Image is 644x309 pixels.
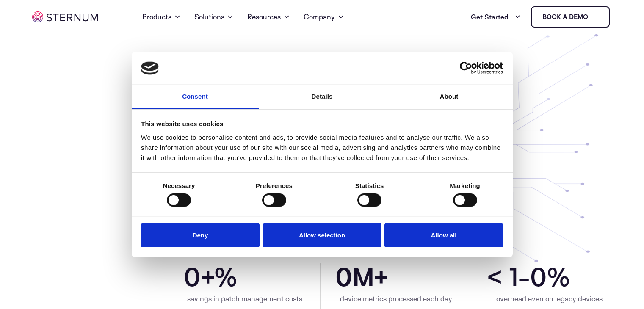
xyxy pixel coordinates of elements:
[429,62,503,74] a: Usercentrics Cookiebot - opens in a new window
[163,182,195,189] strong: Necessary
[184,294,305,304] div: savings in patch management costs
[263,223,381,247] button: Allow selection
[450,182,480,189] strong: Marketing
[304,2,344,32] a: Company
[141,223,260,247] button: Deny
[142,2,181,32] a: Products
[355,182,384,189] strong: Statistics
[256,182,293,189] strong: Preferences
[141,132,503,163] div: We use cookies to personalise content and ads, to provide social media features and to analyse ou...
[487,263,530,290] span: < 1-
[247,2,290,32] a: Resources
[132,85,259,109] a: Consent
[335,294,457,304] div: device metrics processed each day
[32,11,98,22] img: sternum iot
[386,85,513,109] a: About
[141,61,159,75] img: logo
[591,14,598,20] img: sternum iot
[184,263,200,290] span: 0
[471,8,521,25] a: Get Started
[141,119,503,129] div: This website uses cookies
[335,263,352,290] span: 0
[384,223,503,247] button: Allow all
[259,85,386,109] a: Details
[531,6,610,28] a: Book a demo
[194,2,234,32] a: Solutions
[487,294,612,304] div: overhead even on legacy devices
[352,263,457,290] span: M+
[547,263,612,290] span: %
[530,263,547,290] span: 0
[200,263,305,290] span: +%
